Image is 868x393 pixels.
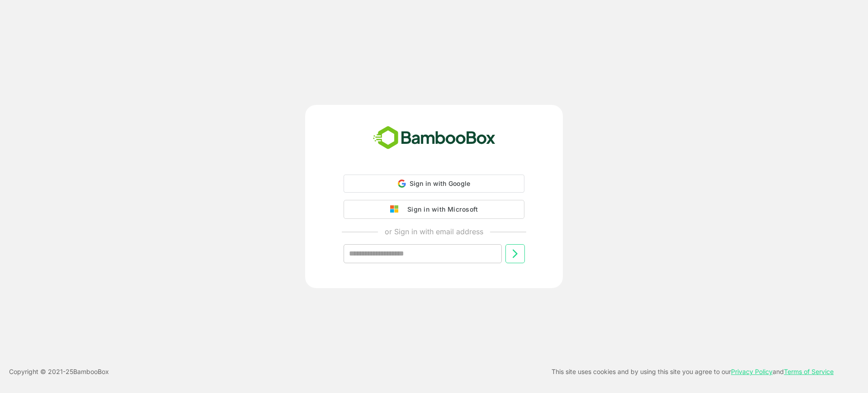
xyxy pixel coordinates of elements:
div: Sign in with Google [344,175,524,193]
div: Sign in with Microsoft [403,204,478,215]
img: bamboobox [368,123,500,153]
img: google [390,205,403,213]
p: This site uses cookies and by using this site you agree to our and [552,366,834,377]
a: Privacy Policy [731,368,773,375]
p: or Sign in with email address [385,226,483,237]
p: Copyright © 2021- 25 BambooBox [9,366,109,377]
span: Sign in with Google [410,180,471,187]
button: Sign in with Microsoft [344,200,524,219]
a: Terms of Service [784,368,834,375]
